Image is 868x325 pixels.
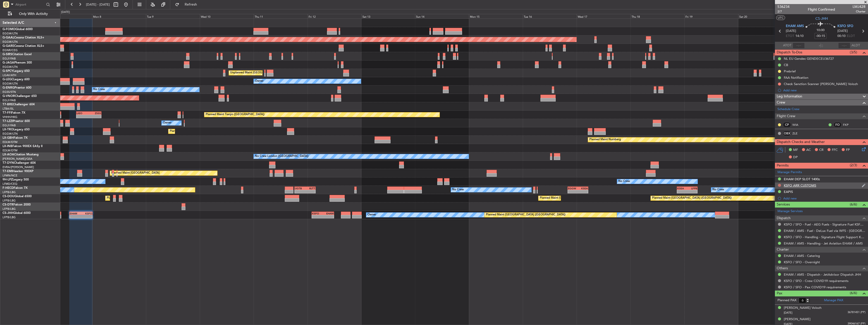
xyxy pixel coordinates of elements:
span: 536234 [777,4,790,9]
a: Schedule Crew [777,107,799,112]
a: G-SIRSCitation Excel [3,53,32,56]
span: G-VNOR [3,95,15,98]
span: [DATE] - [DATE] [86,2,110,7]
span: T7-DYN [3,161,14,165]
span: (2/3) [850,162,857,168]
div: NL EU Gendec GENDECEU36727 [784,56,834,61]
a: G-GAALCessna Citation XLS+ [3,36,44,39]
div: KSFO [312,212,323,215]
span: Permits [777,163,789,169]
span: FFC [832,148,838,153]
a: EHAM / AMS - Dispatch - JetAdvisor Dispatch JHH [784,272,861,277]
a: CS-JHHGlobal 6000 [3,212,31,215]
div: No Crew [618,178,630,185]
div: - [77,115,89,118]
a: CS-DOUGlobal 6500 [3,195,32,198]
a: G-LEGCLegacy 600 [3,78,30,81]
div: No Crew London ([GEOGRAPHIC_DATA]) [255,153,309,160]
span: 36781451 (PP) [848,310,865,315]
button: UTC [776,15,785,20]
span: T7-EMI [3,170,12,173]
span: 00:10 [837,34,845,39]
a: F-HECDFalcon 7X [3,187,28,190]
a: LX-AOACitation Mustang [3,153,39,156]
div: Planned Maint [GEOGRAPHIC_DATA] ([GEOGRAPHIC_DATA]) [107,194,186,202]
a: EDLW/DTM [3,140,17,144]
span: [DATE] [784,311,792,315]
div: - [70,215,81,218]
label: Planned PAX [777,298,796,303]
a: G-FOMOGlobal 6000 [3,28,33,31]
div: No Crew [93,86,105,93]
a: VHHH/HKG [3,115,17,119]
a: T7-BREChallenger 604 [3,103,35,106]
div: CB [784,63,788,67]
span: Dispatch To-Dos [777,50,802,55]
div: RJTT [305,187,315,190]
a: Manage Permits [777,170,802,175]
span: [DATE] [786,29,796,34]
a: T7-LZZIPraetor 600 [3,120,30,123]
div: EHAM [70,212,81,215]
div: - [305,190,315,193]
a: G-SPCYLegacy 650 [3,70,30,73]
a: FKP [843,123,854,127]
span: 10:00 [816,28,824,33]
div: [DATE] [61,10,70,14]
div: Sat 13 [361,14,415,18]
div: Flight Confirmed [808,7,835,12]
div: OBX [783,131,791,136]
div: KSFO [81,212,92,215]
span: G-LEGC [3,78,13,81]
span: (3/5) [850,50,857,55]
div: EGGW [568,187,578,190]
div: Planned Maint [GEOGRAPHIC_DATA] ([GEOGRAPHIC_DATA]) [486,211,566,219]
button: Only With Activity [6,10,55,18]
span: LX-TRO [3,128,13,131]
a: EGGW/LTN [3,65,18,69]
a: EDLW/DTM [3,149,17,152]
span: G-SIRS [3,53,12,56]
div: EHAM DEP SLOT 1400z [784,177,820,181]
div: No Crew [452,186,464,194]
span: F-HECD [3,187,14,190]
a: LFPB/LBG [3,190,16,194]
span: G-ENRG [3,86,14,89]
a: KSFO / SFO - Crew COVID19 requirements [784,279,849,283]
span: ETOT [786,34,794,39]
span: G-GARE [3,45,14,48]
span: CR [819,148,823,153]
span: ELDT [847,34,855,39]
span: Only With Activity [13,12,53,16]
span: EHAM AMS [786,24,804,29]
div: ZSSS [89,112,101,115]
a: T7-FFIFalcon 7X [3,111,25,114]
a: EHAM / AMS - Fuel - DeLux Fuel via WFS - [GEOGRAPHIC_DATA] / AMS [784,229,865,233]
a: LFPB/LBG [3,199,16,202]
span: ALDT [852,43,860,48]
a: LFMN/NCE [3,174,17,177]
a: EGGW/LTN [3,32,18,35]
a: ZLE [792,131,804,136]
a: [PERSON_NAME]/QSA [3,157,32,161]
a: KSFO / SFO - Overnight [784,260,820,264]
span: KSFO SFO [837,24,853,29]
div: No Crew [712,186,724,194]
span: 14:10 [795,34,804,39]
a: EGLF/FAB [3,124,16,127]
div: Owner [367,211,376,219]
a: LGAV/ATH [3,73,16,77]
div: - [295,190,305,193]
div: Check Sanction Scanner [PERSON_NAME] Volozh [784,82,858,86]
span: Leg Information [777,94,802,99]
div: Thu 11 [254,14,308,18]
span: Crew [777,100,785,106]
span: Others [777,266,788,271]
div: KSFO ARR CUSTOMS [784,183,816,188]
div: Planned Maint Dusseldorf [170,128,203,135]
span: G-FOMO [3,28,15,31]
span: Dispatch Checks and Weather [777,139,825,145]
span: G-GAAL [3,36,14,39]
span: LX-AOA [3,153,14,156]
span: CS-DTR [3,203,13,206]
